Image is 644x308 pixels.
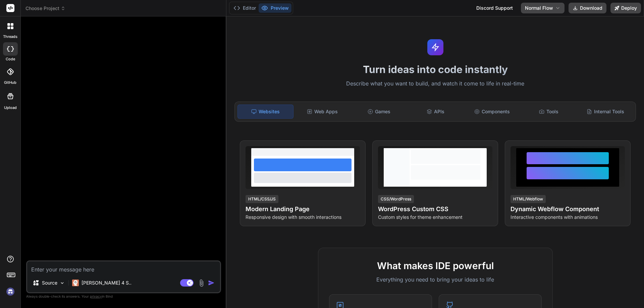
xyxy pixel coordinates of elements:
[6,56,15,62] label: code
[246,214,360,221] p: Responsive design with smooth interactions
[329,275,542,284] p: Everything you need to bring your ideas to life
[378,204,492,214] h4: WordPress Custom CSS
[72,280,79,286] img: Claude 4 Sonnet
[208,280,215,286] img: icon
[610,3,641,13] button: Deploy
[511,195,546,203] div: HTML/Webflow
[511,204,625,214] h4: Dynamic Webflow Component
[90,294,102,298] span: privacy
[329,259,542,273] h2: What makes IDE powerful
[525,5,553,11] span: Normal Flow
[378,195,414,203] div: CSS/WordPress
[237,105,293,119] div: Websites
[511,214,625,221] p: Interactive components with animations
[198,279,205,287] img: attachment
[465,105,520,119] div: Components
[259,3,291,13] button: Preview
[569,3,606,13] button: Download
[246,204,360,214] h4: Modern Landing Page
[408,105,463,119] div: APIs
[521,105,577,119] div: Tools
[26,293,221,300] p: Always double-check its answers. Your in Bind
[5,286,16,297] img: signin
[521,3,565,13] button: Normal Flow
[82,280,131,286] p: [PERSON_NAME] 4 S..
[378,214,492,221] p: Custom styles for theme enhancement
[3,34,17,40] label: threads
[578,105,633,119] div: Internal Tools
[25,5,65,12] span: Choose Project
[352,105,407,119] div: Games
[230,79,640,88] p: Describe what you want to build, and watch it come to life in real-time
[42,280,57,286] p: Source
[246,195,278,203] div: HTML/CSS/JS
[231,3,259,13] button: Editor
[295,105,350,119] div: Web Apps
[472,3,517,13] div: Discord Support
[4,105,17,111] label: Upload
[4,80,16,85] label: GitHub
[59,280,65,286] img: Pick Models
[230,63,640,75] h1: Turn ideas into code instantly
